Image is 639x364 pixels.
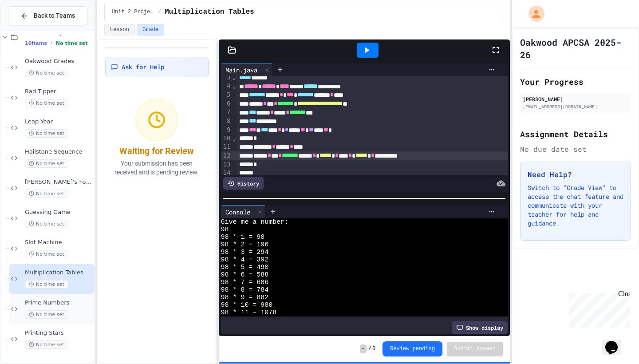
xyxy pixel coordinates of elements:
div: 4 [221,82,232,91]
div: History [223,177,264,190]
span: 98 * 11 = 1078 [221,309,277,317]
span: 98 * 2 = 196 [221,241,269,249]
h3: Need Help? [528,169,623,180]
p: Your submission has been received and is pending review. [110,159,203,177]
span: No time set [25,99,68,107]
span: Ask for Help [122,63,164,71]
div: [EMAIL_ADDRESS][DOMAIN_NAME] [523,103,628,110]
div: Chat with us now!Close [4,4,61,56]
div: 13 [221,160,232,169]
div: 14 [221,169,232,177]
span: No time set [25,190,68,198]
div: My Account [519,4,547,24]
div: [PERSON_NAME] [523,95,628,103]
span: No time set [25,220,68,228]
span: No time set [25,250,68,258]
span: Prime Numbers [25,299,93,307]
span: Fold line [232,83,236,90]
span: Guessing Game [25,209,93,216]
span: Hailstone Sequence [25,148,93,156]
span: Leap Year [25,118,93,126]
p: Switch to "Grade View" to access the chat feature and communicate with your teacher for help and ... [528,183,623,228]
button: Back to Teams [8,6,87,25]
span: 98 * 8 = 784 [221,286,269,294]
span: No time set [25,159,68,168]
span: Give me a number: [221,218,289,226]
div: 3 [221,73,232,82]
div: 11 [221,142,232,151]
button: Review pending [383,341,442,356]
span: Fold line [232,135,236,142]
div: 7 [221,108,232,117]
div: Waiting for Review [119,145,194,157]
span: • [51,40,52,47]
div: No due date set [520,144,631,154]
span: Slot Machine [25,239,93,246]
span: No time set [25,280,68,289]
button: Lesson [104,24,135,36]
iframe: chat widget [602,328,630,355]
span: No time set [25,129,68,138]
span: Bad Tipper [25,88,93,95]
div: 8 [221,117,232,126]
span: No time set [56,40,88,46]
span: Submit Answer [454,345,496,352]
span: / [368,345,371,352]
span: Back to Teams [34,11,75,20]
button: Grade [137,24,164,36]
span: 98 * 6 = 588 [221,271,269,279]
span: 98 * 4 = 392 [221,256,269,264]
span: [PERSON_NAME]'s Formula [25,178,93,186]
span: 98 * 10 = 980 [221,301,273,309]
div: 10 [221,134,232,142]
span: - [360,344,367,353]
div: 6 [221,99,232,108]
div: 9 [221,126,232,135]
span: 10 items [25,40,47,46]
h1: Oakwood APCSA 2025-26 [520,36,631,61]
h2: Assignment Details [520,128,631,140]
div: Main.java [221,63,273,76]
div: Show display [452,321,508,334]
span: Unit 2 Projects [112,8,154,16]
button: Submit Answer [447,342,503,356]
span: 98 * 3 = 294 [221,249,269,256]
span: Multiplication Tables [25,269,93,277]
span: 98 * 7 = 686 [221,279,269,286]
div: Main.java [221,65,262,75]
div: Console [221,205,266,218]
span: 98 * 9 = 882 [221,294,269,301]
span: No time set [25,340,68,349]
span: No time set [25,310,68,319]
div: 12 [221,151,232,160]
div: 5 [221,91,232,99]
span: / [158,8,161,16]
div: Console [221,207,255,217]
iframe: chat widget [565,290,630,328]
span: 0 [372,345,375,352]
span: 98 * 5 = 490 [221,264,269,271]
span: No time set [25,69,68,77]
h2: Your Progress [520,75,631,88]
span: Fold line [232,74,236,81]
span: Oakwood Grades [25,58,93,65]
span: 98 [221,226,229,233]
span: Multiplication Tables [165,7,254,17]
span: Printing Stars [25,329,93,337]
span: 98 * 1 = 98 [221,233,265,241]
